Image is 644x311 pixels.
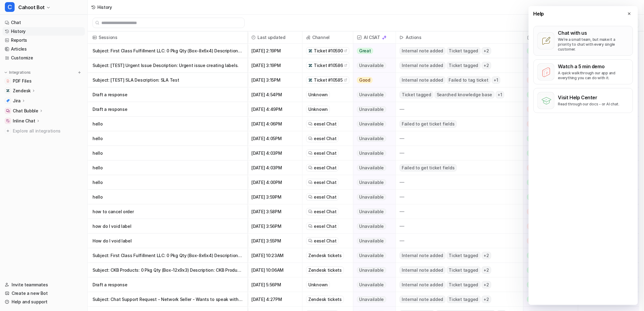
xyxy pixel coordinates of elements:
[308,121,336,127] a: eesel Chat
[527,223,554,229] span: Gap Found
[400,47,445,55] span: Internal note added
[305,31,351,44] span: Channel
[357,48,373,54] span: Great
[400,120,457,128] span: Failed to get ticket fields
[13,98,21,104] p: Jira
[308,239,313,243] img: eeselChat
[534,59,633,84] button: Watch a 5 min demoA quick walkthrough our app and everything you can do with it.
[250,292,300,307] span: [DATE] 4:27PM
[308,224,313,228] img: eeselChat
[400,76,445,84] span: Internal note added
[447,281,481,288] span: Ticket tagged
[523,73,573,87] button: Gap Found
[308,194,336,200] a: eesel Chat
[308,238,336,244] a: eesel Chat
[357,238,386,244] span: Unavailable
[357,282,386,288] span: Unavailable
[314,121,336,127] span: eesel Chat
[558,102,620,107] p: Read through our docs - or AI chat.
[93,146,243,161] p: hello
[2,127,85,135] a: Explore all integrations
[527,209,554,215] span: Gap Found
[400,296,445,303] span: Internal note added
[523,175,573,190] button: No Gap Found
[527,136,561,142] span: No Gap Found
[308,223,336,229] a: eesel Chat
[400,252,445,259] span: Internal note added
[314,77,342,83] span: Ticket #10585
[523,190,573,204] button: No Gap Found
[308,77,347,83] a: Ticket #10585
[6,99,10,103] img: Jira
[314,223,336,229] span: eesel Chat
[308,48,347,54] a: Ticket #10590
[527,150,561,156] span: No Gap Found
[93,87,243,102] p: Draft a response
[314,48,343,54] span: Ticket #10590
[527,282,561,288] span: No Gap Found
[526,31,576,44] div: Gap in knowledge
[308,151,313,155] img: eeselChat
[93,44,243,58] p: Subject: First Class Fulfillment LLC: 0 Pkg Qty (Box-8x6x4) Description: First
[5,2,15,12] span: C
[314,136,336,142] span: eesel Chat
[314,62,343,69] span: Ticket #10586
[314,238,336,244] span: eesel Chat
[357,223,386,229] span: Unavailable
[527,62,556,69] span: Unavailable
[523,117,573,131] button: Gap Found
[97,4,112,10] div: History
[2,281,85,289] a: Invite teammates
[357,121,386,127] span: Unavailable
[447,296,481,303] span: Ticket tagged
[250,277,300,292] span: [DATE] 5:56PM
[435,91,494,98] span: Searched knowledge base
[308,179,336,186] a: eesel Chat
[250,58,300,73] span: [DATE] 3:19PM
[523,44,573,58] button: No Gap Found
[400,267,445,274] span: Internal note added
[523,87,573,102] button: No Gap Found
[93,263,243,277] p: Subject: CKB Products: 0 Pkg Qty (Box-12x9x3) Description: CKB Products: 0 Pkg Qty (Box-12x9x3)
[447,267,481,274] span: Ticket tagged
[482,252,492,259] span: + 2
[308,180,313,185] img: eeselChat
[77,70,82,75] img: menu_add.svg
[308,209,336,215] a: eesel Chat
[523,277,573,292] button: No Gap Found
[353,73,392,87] button: Good
[447,76,491,84] span: Failed to tag ticket
[523,131,573,146] button: No Gap Found
[250,117,300,131] span: [DATE] 4:06PM
[558,37,629,52] p: We’re a small team, but make it a priority to chat with every single customer.
[482,281,492,288] span: + 2
[250,31,300,44] span: Last updated
[6,119,10,123] img: Inline Chat
[306,252,344,259] div: Zendesk tickets
[357,106,386,112] span: Unavailable
[308,63,313,68] img: zendesk
[523,234,573,248] button: Gap Found
[482,47,492,55] span: + 2
[527,179,561,186] span: No Gap Found
[308,166,313,170] img: eeselChat
[314,150,336,156] span: eesel Chat
[400,62,445,69] span: Internal note added
[308,150,336,156] a: eesel Chat
[558,63,629,69] p: Watch a 5 min demo
[306,267,344,274] div: Zendesk tickets
[400,164,457,171] span: Failed to get ticket fields
[534,88,633,113] button: Visit Help CenterRead through our docs - or AI chat.
[306,296,344,303] div: Zendesk tickets
[250,146,300,161] span: [DATE] 4:03PM
[308,49,313,53] img: zendesk
[527,296,561,302] span: No Gap Found
[93,190,243,204] p: hello
[93,219,243,234] p: how do I void label
[357,136,386,142] span: Unavailable
[447,47,481,55] span: Ticket tagged
[13,126,82,136] span: Explore all integrations
[306,106,330,113] div: Unknown
[250,190,300,204] span: [DATE] 3:59PM
[93,175,243,190] p: hello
